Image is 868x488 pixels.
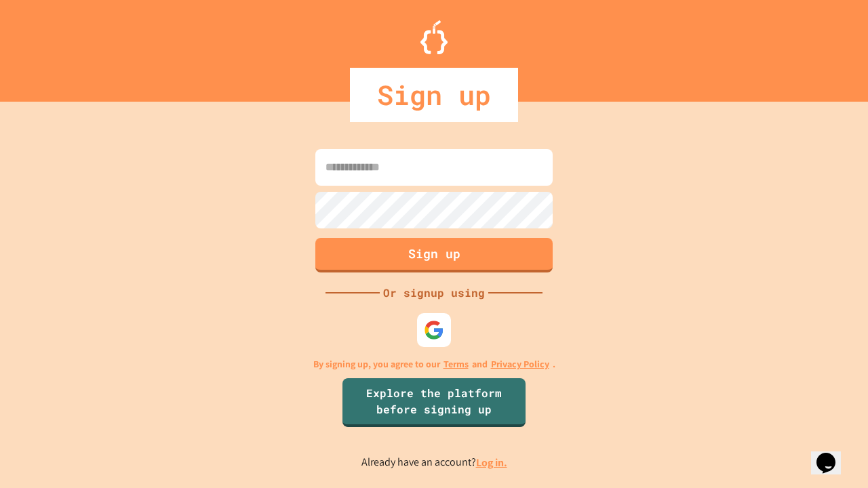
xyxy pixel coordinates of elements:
[424,320,444,340] img: google-icon.svg
[380,285,488,301] div: Or signup using
[420,20,448,54] img: Logo.svg
[342,378,526,427] a: Explore the platform before signing up
[443,357,469,371] a: Terms
[361,454,507,471] p: Already have an account?
[811,434,854,474] iframe: chat widget
[315,238,553,272] button: Sign up
[313,357,555,371] p: By signing up, you agree to our and .
[755,375,854,432] iframe: chat widget
[491,357,549,371] a: Privacy Policy
[350,68,518,122] div: Sign up
[476,455,507,470] a: Log in.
